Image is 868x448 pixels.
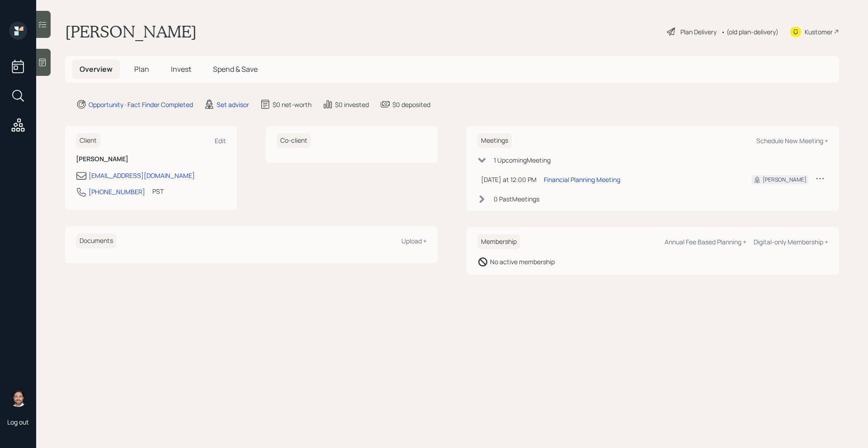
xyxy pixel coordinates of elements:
[215,136,226,145] div: Edit
[9,389,27,407] img: michael-russo-headshot.png
[277,133,311,148] h6: Co-client
[763,176,807,184] div: [PERSON_NAME]
[477,234,520,249] h6: Membership
[392,100,430,109] div: $0 deposited
[89,187,145,196] div: [PHONE_NUMBER]
[134,64,149,74] span: Plan
[756,136,828,145] div: Schedule New Meeting +
[481,175,537,184] div: [DATE] at 12:00 PM
[754,238,828,246] div: Digital-only Membership +
[76,233,117,248] h6: Documents
[152,187,164,196] div: PST
[76,133,100,148] h6: Client
[490,257,555,266] div: No active membership
[171,64,191,74] span: Invest
[213,64,258,74] span: Spend & Save
[7,418,29,426] div: Log out
[89,100,193,109] div: Opportunity · Fact Finder Completed
[65,22,197,42] h1: [PERSON_NAME]
[273,100,311,109] div: $0 net-worth
[544,175,620,184] div: Financial Planning Meeting
[89,171,195,180] div: [EMAIL_ADDRESS][DOMAIN_NAME]
[401,237,427,245] div: Upload +
[494,155,551,165] div: 1 Upcoming Meeting
[805,27,833,37] div: Kustomer
[335,100,369,109] div: $0 invested
[680,27,717,37] div: Plan Delivery
[721,27,778,37] div: • (old plan-delivery)
[217,100,249,109] div: Set advisor
[477,133,512,148] h6: Meetings
[80,64,113,74] span: Overview
[494,194,539,204] div: 0 Past Meeting s
[665,238,746,246] div: Annual Fee Based Planning +
[76,155,226,163] h6: [PERSON_NAME]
